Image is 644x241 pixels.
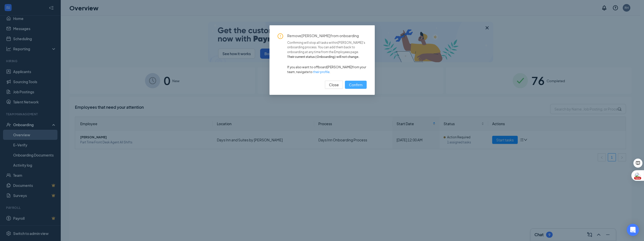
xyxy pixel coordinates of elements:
div: Open Intercom Messenger [627,224,639,236]
button: Close [325,81,343,89]
span: exclamation-circle [278,33,283,39]
span: Confirming will stop all tasks within [PERSON_NAME] 's onboarding process. You can add them back ... [287,40,367,55]
span: Confirm [349,82,363,87]
span: Their current status ( Onboarding ) will not change. [287,55,367,59]
span: If you also want to offboard [PERSON_NAME] from your team, navigate to . [287,65,367,75]
span: Remove [PERSON_NAME] from onboarding [287,33,367,38]
span: Close [329,82,339,87]
a: their profile [313,70,329,74]
button: Confirm [345,81,367,89]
